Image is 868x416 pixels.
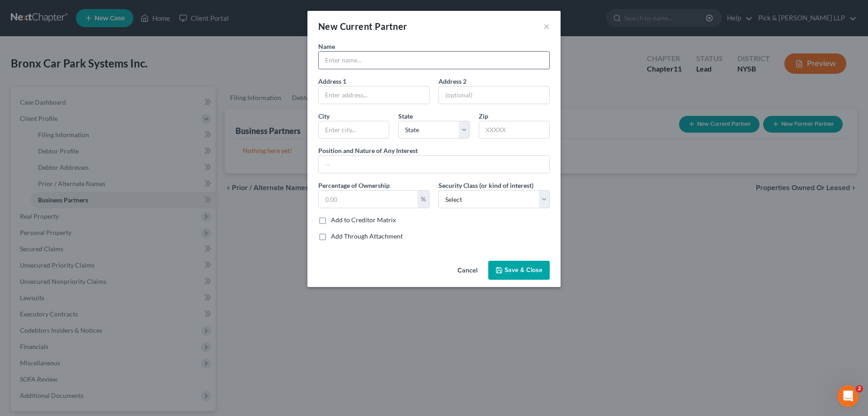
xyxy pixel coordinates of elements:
[319,191,418,208] input: 0.00
[439,181,533,190] label: Security Class (or kind of interest)
[439,77,467,86] label: Address 2
[319,121,389,139] input: Enter city...
[439,86,549,104] input: (optional)
[398,111,413,121] label: State
[856,385,863,392] span: 2
[479,121,550,139] input: XXXXX
[318,181,390,190] label: Percentage of Ownership
[488,261,550,280] button: Save & Close
[505,266,542,274] span: Save & Close
[318,111,330,121] label: City
[319,86,429,104] input: Enter address...
[479,111,488,121] label: Zip
[340,21,407,32] span: Current Partner
[418,191,429,208] div: %
[318,77,346,86] label: Address 1
[318,42,335,51] label: Name
[319,52,549,69] input: Enter name...
[543,21,550,32] button: ×
[318,21,338,32] span: New
[318,146,418,155] label: Position and Nature of Any Interest
[319,156,549,173] input: --
[837,385,859,407] iframe: Intercom live chat
[450,262,485,280] button: Cancel
[331,232,403,241] label: Add Through Attachment
[331,215,396,225] label: Add to Creditor Matrix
